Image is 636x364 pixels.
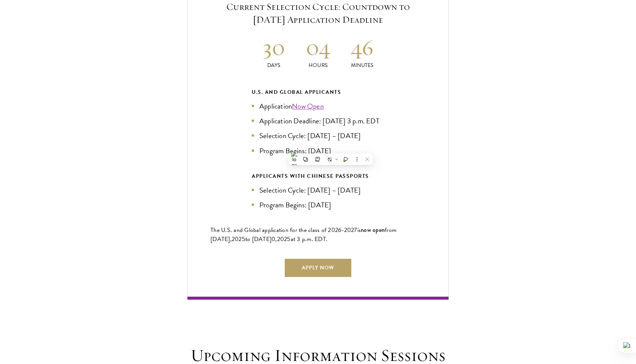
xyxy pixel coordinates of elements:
p: Days [252,61,296,69]
li: Selection Cycle: [DATE] – [DATE] [252,185,384,196]
a: Now Open [292,101,324,112]
div: U.S. and Global Applicants [252,87,384,97]
span: 7 [354,226,357,235]
span: 202 [277,235,287,244]
li: Selection Cycle: [DATE] – [DATE] [252,130,384,141]
li: Program Begins: [DATE] [252,145,384,156]
p: Hours [296,61,340,69]
h5: Current Selection Cycle: Countdown to [DATE] Application Deadline [210,0,426,26]
span: The U.S. and Global application for the class of 202 [210,226,338,235]
h2: 30 [252,33,296,61]
h2: 04 [296,33,340,61]
span: to [DATE] [245,235,271,244]
span: -202 [341,226,354,235]
span: 6 [338,226,341,235]
span: 5 [287,235,290,244]
span: now open [361,226,385,234]
span: , [275,235,277,244]
li: Application Deadline: [DATE] 3 p.m. EDT [252,115,384,126]
span: 202 [232,235,242,244]
span: 5 [242,235,245,244]
a: Apply Now [285,259,351,277]
span: at 3 p.m. EDT. [291,235,328,244]
li: Application [252,101,384,112]
span: from [DATE], [210,226,396,244]
p: Minutes [340,61,384,69]
span: is [357,226,361,235]
div: APPLICANTS WITH CHINESE PASSPORTS [252,171,384,181]
li: Program Begins: [DATE] [252,199,384,210]
span: 0 [271,235,275,244]
h2: 46 [340,33,384,61]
